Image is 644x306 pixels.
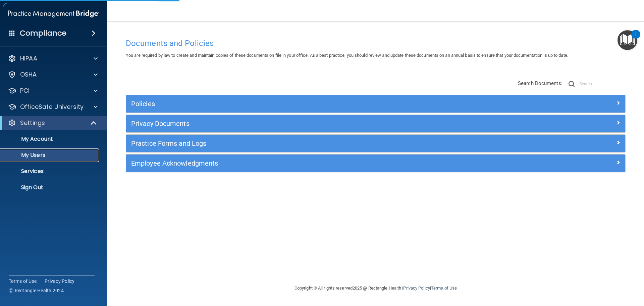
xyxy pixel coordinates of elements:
[518,80,562,86] span: Search Documents:
[618,30,637,50] button: Open Resource Center, 1 new notification
[131,160,495,167] h5: Employee Acknowledgments
[131,158,620,169] a: Employee Acknowledgments
[20,29,66,38] h4: Compliance
[131,100,495,107] h5: Policies
[8,103,98,111] a: OfficeSafe University
[253,277,498,299] div: Copyright © All rights reserved 2025 @ Rectangle Health | |
[4,136,96,142] p: My Account
[9,278,37,285] a: Terms of Use
[131,138,620,149] a: Practice Forms and Logs
[8,119,97,127] a: Settings
[20,87,30,95] p: PCI
[20,71,37,79] p: OSHA
[403,286,430,291] a: Privacy Policy
[4,152,96,159] p: My Users
[20,103,84,111] p: OfficeSafe University
[8,71,98,79] a: OSHA
[4,168,96,175] p: Services
[131,140,495,147] h5: Practice Forms and Logs
[9,287,64,294] span: Ⓒ Rectangle Health 2024
[131,98,620,109] a: Policies
[126,39,626,48] h4: Documents and Policies
[635,34,637,43] div: 1
[20,54,37,62] p: HIPAA
[8,54,98,62] a: HIPAA
[4,184,96,191] p: Sign Out
[131,118,620,129] a: Privacy Documents
[569,81,575,87] img: ic-search.3b580494.png
[131,120,495,127] h5: Privacy Documents
[126,53,568,58] span: You are required by law to create and maintain copies of these documents on file in your office. ...
[8,7,99,20] img: PMB logo
[45,278,75,285] a: Privacy Policy
[580,79,626,89] input: Search
[20,119,45,127] p: Settings
[431,286,457,291] a: Terms of Use
[8,87,98,95] a: PCI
